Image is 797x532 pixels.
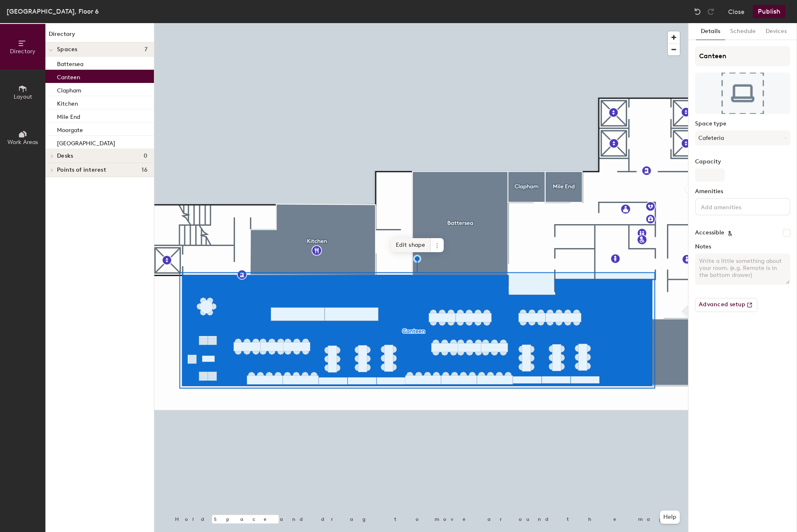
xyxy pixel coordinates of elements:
button: Schedule [725,23,761,40]
button: Devices [761,23,792,40]
span: Spaces [57,46,78,53]
button: Close [728,5,745,18]
button: Advanced setup [695,298,757,312]
label: Capacity [695,158,790,165]
span: Points of interest [57,167,106,173]
button: Details [696,23,725,40]
span: 16 [142,167,147,173]
input: Add amenities [699,201,773,211]
button: Cafeteria [695,130,790,145]
p: Mile End [57,111,80,121]
label: Accessible [695,229,724,236]
img: The space named Canteen [695,73,790,114]
span: Layout [14,93,32,100]
span: Edit shape [391,238,430,252]
span: 7 [144,46,147,53]
p: [GEOGRAPHIC_DATA] [57,137,115,147]
button: Publish [753,5,785,18]
span: 0 [144,153,147,159]
p: Moorgate [57,124,83,134]
label: Notes [695,244,790,250]
span: Desks [57,153,73,159]
span: Directory [10,48,35,55]
img: Undo [693,7,702,16]
button: Help [660,511,680,524]
p: Battersea [57,58,83,68]
img: Redo [707,7,715,16]
p: Kitchen [57,98,78,107]
h1: Directory [45,30,154,43]
label: Amenities [695,188,790,195]
label: Space type [695,121,790,127]
p: Clapham [57,85,81,94]
div: [GEOGRAPHIC_DATA], Floor 6 [7,6,99,17]
p: Canteen [57,71,80,81]
span: Work Areas [7,139,38,146]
